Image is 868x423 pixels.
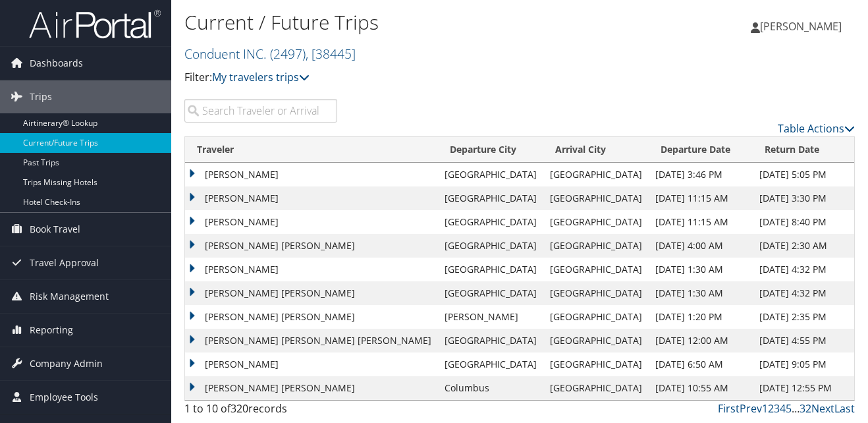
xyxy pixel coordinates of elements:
[753,305,855,329] td: [DATE] 2:35 PM
[778,121,855,136] a: Table Actions
[543,137,649,163] th: Arrival City: activate to sort column ascending
[438,329,543,352] td: [GEOGRAPHIC_DATA]
[438,210,543,234] td: [GEOGRAPHIC_DATA]
[438,163,543,186] td: [GEOGRAPHIC_DATA]
[543,305,649,329] td: [GEOGRAPHIC_DATA]
[438,234,543,258] td: [GEOGRAPHIC_DATA]
[543,163,649,186] td: [GEOGRAPHIC_DATA]
[185,281,438,305] td: [PERSON_NAME] [PERSON_NAME]
[231,401,248,416] span: 320
[649,234,753,258] td: [DATE] 4:00 AM
[649,305,753,329] td: [DATE] 1:20 PM
[185,352,438,376] td: [PERSON_NAME]
[753,163,855,186] td: [DATE] 5:05 PM
[774,401,780,416] a: 3
[30,381,98,414] span: Employee Tools
[649,281,753,305] td: [DATE] 1:30 AM
[543,376,649,400] td: [GEOGRAPHIC_DATA]
[649,137,753,163] th: Departure Date: activate to sort column descending
[438,258,543,281] td: [GEOGRAPHIC_DATA]
[543,329,649,352] td: [GEOGRAPHIC_DATA]
[270,45,306,63] span: ( 2497 )
[438,137,543,163] th: Departure City: activate to sort column ascending
[184,99,337,123] input: Search Traveler or Arrival City
[543,352,649,376] td: [GEOGRAPHIC_DATA]
[649,186,753,210] td: [DATE] 11:15 AM
[30,280,109,313] span: Risk Management
[753,376,855,400] td: [DATE] 12:55 PM
[30,246,99,279] span: Travel Approval
[792,401,800,416] span: …
[753,210,855,234] td: [DATE] 8:40 PM
[753,234,855,258] td: [DATE] 2:30 AM
[185,305,438,329] td: [PERSON_NAME] [PERSON_NAME]
[786,401,792,416] a: 5
[649,329,753,352] td: [DATE] 12:00 AM
[185,163,438,186] td: [PERSON_NAME]
[543,210,649,234] td: [GEOGRAPHIC_DATA]
[753,281,855,305] td: [DATE] 4:32 PM
[753,329,855,352] td: [DATE] 4:55 PM
[762,401,768,416] a: 1
[753,186,855,210] td: [DATE] 3:30 PM
[185,376,438,400] td: [PERSON_NAME] [PERSON_NAME]
[438,281,543,305] td: [GEOGRAPHIC_DATA]
[543,258,649,281] td: [GEOGRAPHIC_DATA]
[811,401,834,416] a: Next
[543,186,649,210] td: [GEOGRAPHIC_DATA]
[184,9,632,36] h1: Current / Future Trips
[718,401,740,416] a: First
[30,80,52,113] span: Trips
[185,186,438,210] td: [PERSON_NAME]
[184,45,356,63] a: Conduent INC.
[649,352,753,376] td: [DATE] 6:50 AM
[185,137,438,163] th: Traveler: activate to sort column ascending
[760,19,842,34] span: [PERSON_NAME]
[543,234,649,258] td: [GEOGRAPHIC_DATA]
[649,163,753,186] td: [DATE] 3:46 PM
[185,234,438,258] td: [PERSON_NAME] [PERSON_NAME]
[212,70,310,84] a: My travelers trips
[768,401,774,416] a: 2
[753,258,855,281] td: [DATE] 4:32 PM
[753,352,855,376] td: [DATE] 9:05 PM
[751,7,855,46] a: [PERSON_NAME]
[438,376,543,400] td: Columbus
[438,352,543,376] td: [GEOGRAPHIC_DATA]
[30,347,103,380] span: Company Admin
[184,69,632,86] p: Filter:
[649,210,753,234] td: [DATE] 11:15 AM
[185,210,438,234] td: [PERSON_NAME]
[438,186,543,210] td: [GEOGRAPHIC_DATA]
[30,314,73,347] span: Reporting
[780,401,786,416] a: 4
[185,258,438,281] td: [PERSON_NAME]
[753,137,855,163] th: Return Date: activate to sort column ascending
[800,401,811,416] a: 32
[438,305,543,329] td: [PERSON_NAME]
[185,329,438,352] td: [PERSON_NAME] [PERSON_NAME] [PERSON_NAME]
[543,281,649,305] td: [GEOGRAPHIC_DATA]
[30,47,83,80] span: Dashboards
[30,213,80,246] span: Book Travel
[834,401,855,416] a: Last
[649,258,753,281] td: [DATE] 1:30 AM
[649,376,753,400] td: [DATE] 10:55 AM
[29,9,161,40] img: airportal-logo.png
[306,45,356,63] span: , [ 38445 ]
[184,401,337,423] div: 1 to 10 of records
[740,401,762,416] a: Prev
